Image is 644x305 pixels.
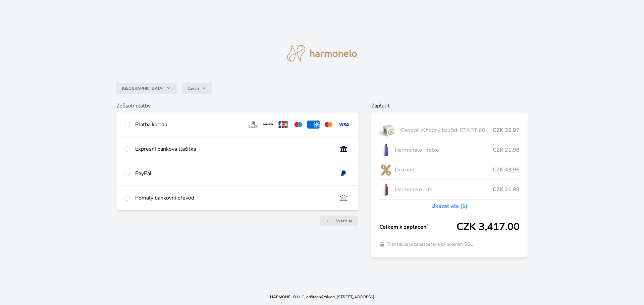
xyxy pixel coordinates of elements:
div: Pomalý bankovní převod [135,194,332,202]
img: paypal.svg [337,169,350,177]
a: Ukázat vše (1) [431,202,468,210]
img: visa.svg [337,121,350,129]
img: start.jpg [379,122,398,139]
h6: Zaplatit [371,102,528,110]
img: amex.svg [307,121,320,129]
span: Cenově výhodný balíček START 60 [401,126,493,134]
img: maestro.svg [292,121,305,129]
span: CZK 3,417.00 [457,221,520,233]
img: bankTransfer_IBAN.svg [337,194,350,202]
button: [GEOGRAPHIC_DATA] [116,83,177,94]
img: CLEAN_PROBIO_se_stinem_x-lo.jpg [379,142,392,158]
span: CZK 21.98 [493,185,520,194]
div: PayPal [135,169,332,177]
img: discover.svg [262,121,274,129]
span: [GEOGRAPHIC_DATA] [122,86,164,91]
div: Expresní banková tlačítka [135,145,332,153]
div: Platba kartou [135,121,242,129]
span: Celkem k zaplacení [379,223,457,231]
h6: Způsob platby [116,102,358,110]
button: Czech [182,83,212,94]
span: Vrátit se [336,218,353,224]
img: jcb.svg [277,121,289,129]
span: Harmonelo Probio [395,146,493,154]
span: Transakce je zabezpečena připojením SSL [387,241,473,248]
a: Vrátit se [320,216,358,226]
span: Discount [395,166,491,174]
span: CZK 32.97 [493,126,520,134]
img: diners.svg [247,121,259,129]
img: CLEAN_LIFE_se_stinem_x-lo.jpg [379,181,392,198]
img: mc.svg [322,121,335,129]
span: Harmonelo Life [395,185,493,194]
span: Czech [187,86,199,91]
span: -CZK 43.96 [490,166,520,174]
img: logo.svg [287,45,357,62]
img: discount-lo.png [379,161,392,178]
img: onlineBanking_CZ.svg [337,145,350,153]
span: CZK 21.98 [493,146,520,154]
